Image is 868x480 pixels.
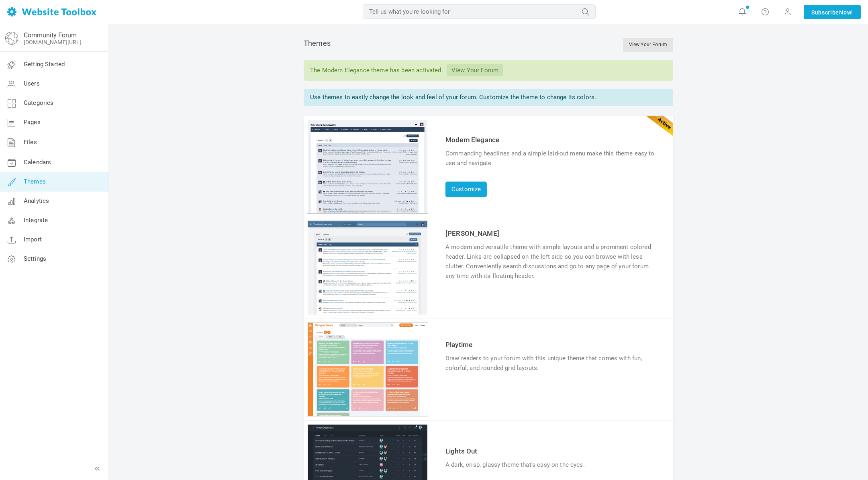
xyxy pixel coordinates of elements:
[445,341,472,349] a: Playtime
[24,39,82,45] a: [DOMAIN_NAME][URL]
[443,133,661,147] td: Modern Elegance
[5,32,18,45] img: globe-icon.png
[445,242,659,281] div: A modern and versatile theme with simple layouts and a prominent colored header. Links are collap...
[24,31,77,39] a: Community Forum
[24,217,48,224] span: Integrate
[839,8,853,17] span: Now!
[445,447,478,455] a: Lights Out
[445,460,659,470] div: A dark, crisp, glassy theme that's easy on the eyes.
[24,99,54,106] span: Categories
[445,353,659,373] div: Draw readers to your forum with this unique theme that comes with fun, colorful, and rounded grid...
[445,182,487,197] a: Customize
[447,64,503,76] a: View Your Forum
[304,38,673,52] div: Themes
[445,149,659,168] div: Commanding headlines and a simple laid-out menu make this theme easy to use and navigate.
[24,118,41,126] span: Pages
[804,5,861,19] a: SubscribeNow!
[24,159,51,166] span: Calendars
[363,4,596,19] input: Tell us what you're looking for
[24,197,49,204] span: Analytics
[24,178,46,185] span: Themes
[308,411,427,418] a: Preview theme
[304,89,673,106] div: Use themes to easily change the look and feel of your forum. Customize the theme to change its co...
[308,120,427,213] img: elegance2_thumb.jpg
[24,139,37,146] span: Files
[308,323,427,416] img: playtime_thumb.jpg
[308,207,427,214] a: Customize theme
[24,61,65,68] span: Getting Started
[24,236,42,243] span: Import
[308,221,427,315] img: angela_thumb.jpg
[308,309,427,316] a: Preview theme
[24,80,40,87] span: Users
[623,38,673,52] a: View Your Forum
[24,255,46,262] span: Settings
[310,67,443,74] span: The Modern Elegance theme has been activated.
[445,229,499,237] a: [PERSON_NAME]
